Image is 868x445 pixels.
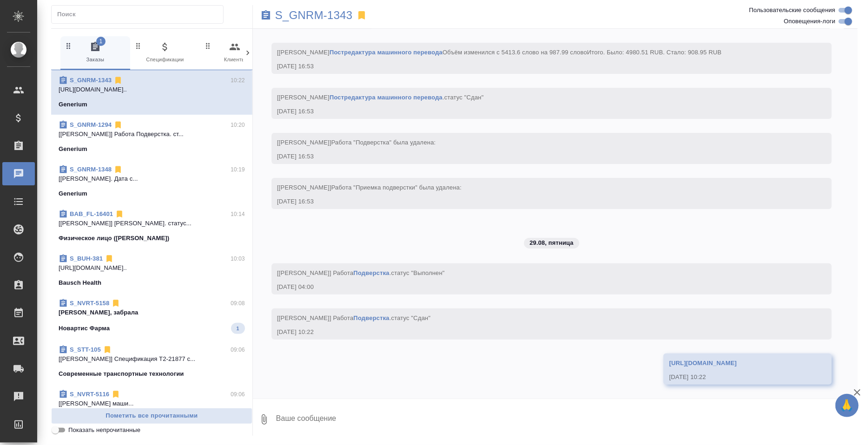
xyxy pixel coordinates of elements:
[68,425,140,435] span: Показать непрочитанные
[113,76,123,85] svg: Отписаться
[70,255,103,262] a: S_BUH-381
[353,314,389,321] a: Подверстка
[51,204,252,249] div: BAB_FL-1640110:14[[PERSON_NAME]] [PERSON_NAME]. статус...Физическое лицо ([PERSON_NAME])
[231,165,245,174] p: 10:19
[51,115,252,159] div: S_GNRM-129410:20[[PERSON_NAME]] Работа Подверстка. ст...Generium
[59,354,245,364] p: [[PERSON_NAME]] Спецификация Т2-21877 с...
[51,340,252,384] div: S_STT-10509:06[[PERSON_NAME]] Спецификация Т2-21877 с...Современные транспортные технологии
[115,209,124,219] svg: Отписаться
[231,299,245,308] p: 09:08
[59,100,87,109] p: Generium
[70,346,101,353] a: S_STT-105
[231,120,245,130] p: 10:20
[64,41,73,50] svg: Зажми и перетащи, чтобы поменять порядок вкладок
[331,184,461,191] span: Работа "Приемка подверстки" была удалена:
[105,254,114,263] svg: Отписаться
[749,6,835,15] span: Пользовательские сообщения
[59,85,245,94] p: [URL][DOMAIN_NAME]..
[111,390,120,399] svg: Отписаться
[204,41,266,64] span: Клиенты
[59,174,245,183] p: [[PERSON_NAME]. Дата с...
[59,144,87,154] p: Generium
[57,8,223,21] input: Поиск
[134,41,196,64] span: Спецификации
[59,130,245,139] p: [[PERSON_NAME]] Работа Подверстка. ст...
[51,70,252,115] div: S_GNRM-134310:22[URL][DOMAIN_NAME]..Generium
[330,94,443,101] a: Постредактура машинного перевода
[51,293,252,340] div: S_NVRT-515809:08[PERSON_NAME], забралаНовартис Фарма1
[277,197,799,206] div: [DATE] 16:53
[64,41,126,64] span: Заказы
[51,249,252,293] div: S_BUH-38110:03[URL][DOMAIN_NAME]..Bausch Health
[113,120,123,130] svg: Отписаться
[277,107,799,116] div: [DATE] 16:53
[277,269,445,276] span: [[PERSON_NAME]] Работа .
[59,189,87,198] p: Generium
[70,210,113,217] a: BAB_FL-16401
[111,299,120,308] svg: Отписаться
[444,94,484,101] span: статус "Сдан"
[70,391,109,398] a: S_NVRT-5116
[96,37,106,46] span: 1
[59,234,169,243] p: Физическое лицо ([PERSON_NAME])
[56,411,247,421] span: Пометить все прочитанными
[839,396,855,415] span: 🙏
[51,408,252,424] button: Пометить все прочитанными
[59,324,110,333] p: Новартис Фарма
[277,314,431,321] span: [[PERSON_NAME]] Работа .
[231,254,245,263] p: 10:03
[277,49,722,56] span: [[PERSON_NAME] Объём изменился с 5413.6 слово на 987.99 слово
[231,345,245,354] p: 09:06
[204,41,212,50] svg: Зажми и перетащи, чтобы поменять порядок вкладок
[113,165,123,174] svg: Отписаться
[353,269,389,276] a: Подверстка
[70,166,112,173] a: S_GNRM-1348
[277,184,462,191] span: [[PERSON_NAME]]
[784,17,835,26] span: Оповещения-логи
[530,238,574,248] p: 29.08, пятница
[331,139,436,146] span: Работа "Подверстка" была удалена:
[277,94,484,101] span: [[PERSON_NAME] .
[51,159,252,204] div: S_GNRM-134810:19[[PERSON_NAME]. Дата с...Generium
[70,300,109,307] a: S_NVRT-5158
[59,399,245,408] p: [[PERSON_NAME] маши...
[275,11,353,20] a: S_GNRM-1343
[391,269,444,276] span: статус "Выполнен"
[277,139,436,146] span: [[PERSON_NAME]]
[59,219,245,228] p: [[PERSON_NAME]] [PERSON_NAME]. статус...
[51,384,252,429] div: S_NVRT-511609:06[[PERSON_NAME] маши...Новартис Фарма
[669,373,799,382] div: [DATE] 10:22
[70,121,112,128] a: S_GNRM-1294
[587,49,722,56] span: Итого. Было: 4980.51 RUB. Стало: 908.95 RUB
[835,394,859,417] button: 🙏
[59,308,245,317] p: [PERSON_NAME], забрала
[391,314,431,321] span: статус "Сдан"
[231,390,245,399] p: 09:06
[231,209,245,219] p: 10:14
[231,324,245,333] span: 1
[134,41,143,50] svg: Зажми и перетащи, чтобы поменять порядок вкладок
[669,360,736,366] a: [URL][DOMAIN_NAME]
[103,345,112,354] svg: Отписаться
[277,152,799,161] div: [DATE] 16:53
[277,62,799,71] div: [DATE] 16:53
[59,278,101,288] p: Bausch Health
[231,76,245,85] p: 10:22
[330,49,443,56] a: Постредактура машинного перевода
[70,77,112,84] a: S_GNRM-1343
[59,369,184,379] p: Современные транспортные технологии
[277,282,799,292] div: [DATE] 04:00
[59,263,245,273] p: [URL][DOMAIN_NAME]..
[277,327,799,337] div: [DATE] 10:22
